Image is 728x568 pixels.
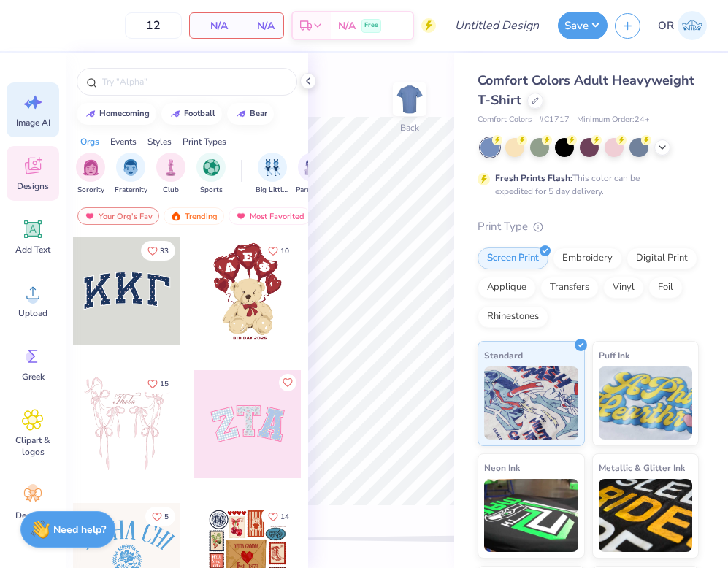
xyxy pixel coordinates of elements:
div: Digital Print [627,247,697,269]
div: Vinyl [603,277,644,299]
div: Applique [478,277,536,299]
img: trend_line.gif [169,110,181,118]
button: filter button [76,153,105,196]
span: N/A [199,18,228,34]
div: Print Type [478,218,699,235]
span: Image AI [16,117,50,128]
button: Like [145,507,175,526]
button: homecoming [77,103,156,125]
div: filter for Sorority [76,153,105,196]
span: Neon Ink [484,460,520,475]
div: Back [400,121,419,134]
img: trend_line.gif [235,110,247,118]
span: OR [658,18,674,34]
img: Back [395,85,424,114]
img: most_fav.gif [84,211,96,221]
div: This color can be expedited for 5 day delivery. [495,172,675,198]
div: Rhinestones [478,306,548,328]
span: Parent's Weekend [296,185,329,196]
div: Foil [648,277,683,299]
div: Styles [147,135,172,148]
img: Big Little Reveal Image [264,159,280,176]
span: Clipart & logos [9,434,57,458]
img: Standard [484,366,578,440]
img: most_fav.gif [235,211,247,221]
button: Like [279,374,296,391]
span: Free [364,20,378,31]
img: trending.gif [170,211,182,221]
img: Owen Roetto [678,11,707,40]
div: Your Org's Fav [77,207,159,225]
div: filter for Club [156,153,185,196]
span: N/A [245,18,275,34]
span: Upload [18,307,47,319]
span: Designs [17,180,49,192]
img: Neon Ink [484,479,578,552]
button: football [161,103,222,125]
button: Save [558,12,608,39]
button: filter button [156,153,185,196]
input: – – [125,12,182,39]
img: Club Image [163,159,179,176]
button: Like [141,241,175,261]
img: Fraternity Image [123,159,139,176]
span: Greek [22,371,45,383]
span: 5 [164,513,169,521]
img: Puff Ink [599,366,693,440]
button: Like [141,374,175,394]
div: football [184,110,215,118]
div: Transfers [540,277,599,299]
span: Sorority [77,185,104,196]
input: Untitled Design [443,11,551,40]
div: filter for Sports [196,153,226,196]
button: Like [261,241,296,261]
button: Like [261,507,296,526]
span: Comfort Colors [478,114,532,126]
div: homecoming [99,110,150,118]
button: filter button [196,153,226,196]
div: filter for Fraternity [115,153,147,196]
div: Events [110,135,137,148]
span: Comfort Colors Adult Heavyweight T-Shirt [478,72,694,109]
span: N/A [338,18,356,34]
span: Puff Ink [599,348,629,363]
span: 14 [280,513,289,521]
button: filter button [296,153,329,196]
span: Add Text [15,244,50,256]
span: Standard [484,348,523,363]
a: OR [651,11,713,40]
span: # C1717 [539,114,570,126]
img: Metallic & Glitter Ink [599,479,693,552]
span: Metallic & Glitter Ink [599,460,685,475]
button: filter button [256,153,289,196]
span: Sports [200,185,223,196]
img: trend_line.gif [85,110,96,118]
button: bear [227,103,274,125]
span: 15 [160,380,169,388]
div: Screen Print [478,247,548,269]
div: Most Favorited [229,207,311,225]
span: Decorate [15,510,50,521]
span: 33 [160,247,169,255]
span: 10 [280,247,289,255]
input: Try "Alpha" [101,74,288,89]
span: Minimum Order: 24 + [577,114,650,126]
div: filter for Parent's Weekend [296,153,329,196]
button: filter button [115,153,147,196]
div: bear [250,110,267,118]
span: Club [163,185,179,196]
div: Embroidery [553,247,622,269]
strong: Need help? [53,523,106,537]
strong: Fresh Prints Flash: [495,172,572,184]
img: Sports Image [203,159,220,176]
img: Sorority Image [83,159,99,176]
div: Orgs [80,135,99,148]
img: Parent's Weekend Image [304,159,321,176]
span: Big Little Reveal [256,185,289,196]
div: Trending [164,207,224,225]
div: filter for Big Little Reveal [256,153,289,196]
div: Print Types [183,135,226,148]
span: Fraternity [115,185,147,196]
